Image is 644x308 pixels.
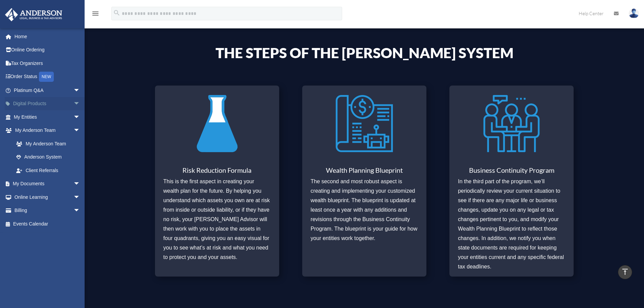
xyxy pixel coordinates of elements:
span: arrow_drop_down [73,204,87,218]
a: Tax Organizers [5,56,90,70]
a: vertical_align_top [618,265,632,279]
i: vertical_align_top [621,268,629,276]
img: Anderson Advisors Platinum Portal [3,8,64,21]
i: search [113,9,120,17]
a: My Anderson Team [9,137,90,150]
a: Platinum Q&Aarrow_drop_down [5,84,90,97]
a: Events Calendar [5,217,90,231]
i: menu [91,9,99,18]
a: Home [5,30,90,43]
span: arrow_drop_down [73,84,87,97]
h4: The Steps of the [PERSON_NAME] System [182,46,547,63]
div: NEW [39,72,54,82]
p: The second and most robust aspect is creating and implementing your customized wealth blueprint. ... [311,177,418,243]
span: arrow_drop_down [73,97,87,111]
a: Order StatusNEW [5,70,90,84]
img: User Pic [629,8,639,18]
h3: Wealth Planning Blueprint [311,167,418,177]
a: Billingarrow_drop_down [5,204,90,217]
a: My Anderson Teamarrow_drop_down [5,124,90,137]
a: menu [91,12,99,18]
p: In the third part of the program, we’ll periodically review your current situation to see if ther... [458,177,565,271]
img: Risk Reduction Formula [188,91,246,157]
p: This is the first aspect in creating your wealth plan for the future. By helping you understand w... [163,177,271,262]
span: arrow_drop_down [73,110,87,124]
a: Digital Productsarrow_drop_down [5,97,90,111]
a: My Documentsarrow_drop_down [5,177,90,191]
span: arrow_drop_down [73,190,87,204]
a: Client Referrals [9,164,90,177]
a: Online Ordering [5,43,90,57]
h3: Business Continuity Program [458,167,565,177]
a: My Entitiesarrow_drop_down [5,110,90,124]
a: Anderson System [9,150,87,164]
img: Wealth Planning Blueprint [336,91,393,157]
span: arrow_drop_down [73,124,87,138]
a: Online Learningarrow_drop_down [5,190,90,204]
img: Business Continuity Program [483,91,540,157]
span: arrow_drop_down [73,177,87,191]
h3: Risk Reduction Formula [163,167,271,177]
